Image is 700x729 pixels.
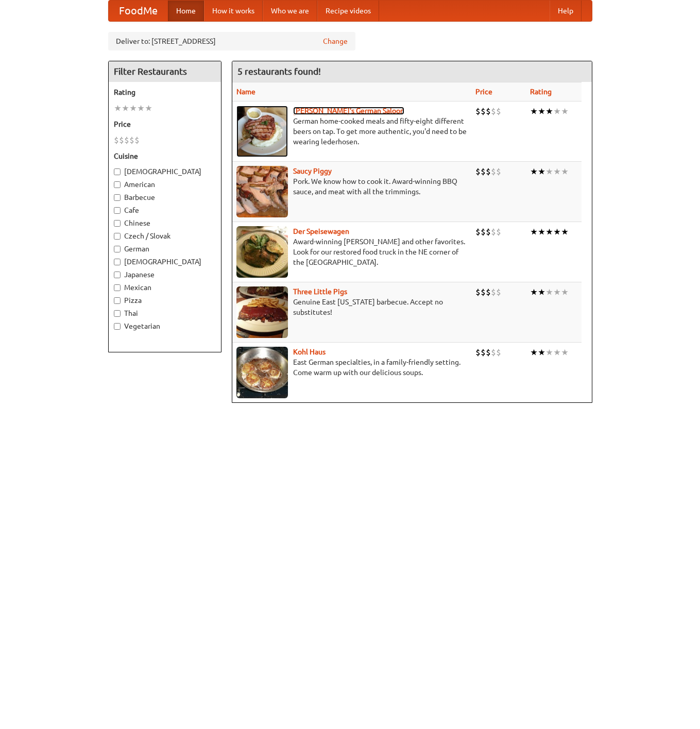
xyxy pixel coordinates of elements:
li: $ [114,134,119,146]
input: Japanese [114,272,121,278]
input: [DEMOGRAPHIC_DATA] [114,259,121,265]
li: ★ [538,166,545,177]
label: Chinese [114,218,216,228]
li: ★ [561,347,569,358]
input: Mexican [114,284,121,291]
a: [PERSON_NAME]'s German Saloon [293,107,404,115]
label: Pizza [114,295,216,306]
li: ★ [129,103,137,114]
li: ★ [545,226,553,238]
li: ★ [553,347,561,358]
label: Vegetarian [114,321,216,331]
li: $ [491,166,496,177]
a: Name [236,88,255,96]
a: Kohl Haus [293,348,326,356]
a: Change [323,36,348,46]
li: $ [491,226,496,238]
li: $ [475,286,481,298]
li: $ [475,166,481,177]
h5: Cuisine [114,151,216,161]
input: Cafe [114,207,121,214]
li: ★ [553,286,561,298]
a: How it works [204,1,263,21]
li: $ [496,286,501,298]
label: Czech / Slovak [114,231,216,241]
li: ★ [545,166,553,177]
li: $ [491,347,496,358]
input: Vegetarian [114,323,121,330]
li: $ [486,226,491,238]
li: ★ [122,103,129,114]
li: $ [481,106,486,117]
ng-pluralize: 5 restaurants found! [237,66,321,76]
li: $ [124,134,129,146]
img: saucy.jpg [236,166,288,217]
img: esthers.jpg [236,106,288,157]
li: $ [486,166,491,177]
li: ★ [561,226,569,238]
h4: Filter Restaurants [109,61,221,82]
li: ★ [545,347,553,358]
li: $ [496,106,501,117]
li: ★ [545,286,553,298]
li: ★ [561,286,569,298]
input: German [114,246,121,252]
li: ★ [145,103,152,114]
div: Deliver to: [STREET_ADDRESS] [108,32,355,50]
li: $ [491,106,496,117]
label: Cafe [114,205,216,215]
a: Help [550,1,582,21]
li: ★ [538,226,545,238]
h5: Price [114,119,216,129]
li: ★ [137,103,145,114]
b: Three Little Pigs [293,287,347,296]
li: ★ [553,226,561,238]
li: ★ [530,226,538,238]
li: $ [481,286,486,298]
li: $ [496,347,501,358]
li: $ [475,226,481,238]
label: Japanese [114,269,216,280]
li: $ [134,134,140,146]
img: kohlhaus.jpg [236,347,288,398]
a: FoodMe [109,1,168,21]
li: $ [491,286,496,298]
p: Genuine East [US_STATE] barbecue. Accept no substitutes! [236,297,467,317]
label: [DEMOGRAPHIC_DATA] [114,166,216,177]
a: Who we are [263,1,317,21]
p: German home-cooked meals and fifty-eight different beers on tap. To get more authentic, you'd nee... [236,116,467,147]
li: $ [481,166,486,177]
input: Czech / Slovak [114,233,121,240]
li: $ [475,347,481,358]
a: Recipe videos [317,1,379,21]
li: $ [475,106,481,117]
a: Der Speisewagen [293,227,349,235]
li: $ [129,134,134,146]
label: American [114,179,216,190]
a: Rating [530,88,552,96]
p: Award-winning [PERSON_NAME] and other favorites. Look for our restored food truck in the NE corne... [236,236,467,267]
input: American [114,181,121,188]
input: Thai [114,310,121,317]
li: ★ [530,166,538,177]
li: ★ [538,286,545,298]
input: Barbecue [114,194,121,201]
h5: Rating [114,87,216,97]
li: ★ [114,103,122,114]
a: Saucy Piggy [293,167,332,175]
li: $ [496,166,501,177]
li: ★ [561,166,569,177]
p: East German specialties, in a family-friendly setting. Come warm up with our delicious soups. [236,357,467,378]
input: Pizza [114,297,121,304]
li: $ [481,226,486,238]
label: German [114,244,216,254]
li: ★ [530,347,538,358]
input: Chinese [114,220,121,227]
li: ★ [538,106,545,117]
li: ★ [530,106,538,117]
a: Price [475,88,492,96]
